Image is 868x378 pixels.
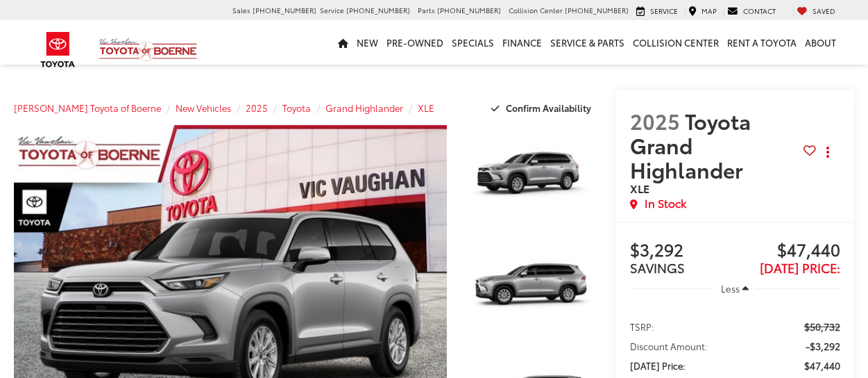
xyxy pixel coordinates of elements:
span: $3,292 [630,240,735,261]
span: Confirm Availability [506,101,591,114]
img: 2025 Toyota Grand Highlander XLE [461,124,603,231]
a: Expand Photo 2 [462,238,602,343]
button: Actions [816,140,840,164]
span: Map [701,6,717,16]
a: Grand Highlander [325,101,403,114]
a: Toyota [282,101,311,114]
img: Vic Vaughan Toyota of Boerne [99,38,198,62]
a: Home [334,20,352,65]
span: Contact [743,6,776,16]
a: Rent a Toyota [723,20,801,65]
a: Map [685,6,720,17]
a: About [801,20,840,65]
span: [PHONE_NUMBER] [346,5,410,15]
a: 2025 [246,101,268,114]
span: XLE [630,180,649,196]
span: 2025 [630,106,680,135]
span: Service [320,5,344,15]
span: -$3,292 [806,339,840,353]
a: My Saved Vehicles [793,6,839,17]
span: [DATE] Price: [630,359,686,372]
span: $47,440 [735,240,840,261]
a: Finance [498,20,546,65]
span: TSRP: [630,320,654,334]
span: Less [721,282,740,295]
img: 2025 Toyota Grand Highlander XLE [461,236,603,343]
span: [DATE] Price: [760,258,840,277]
a: New [352,20,382,65]
span: Parts [418,5,435,15]
a: Specials [448,20,498,65]
a: Expand Photo 1 [462,125,602,230]
a: XLE [418,101,434,114]
span: Service [650,6,678,16]
span: SAVINGS [630,258,685,277]
span: [PHONE_NUMBER] [253,5,316,15]
img: Toyota [32,27,84,72]
span: Sales [232,5,250,15]
span: [PHONE_NUMBER] [437,5,501,15]
span: $47,440 [804,359,840,372]
span: In Stock [645,195,686,211]
span: Toyota Grand Highlander [630,106,751,184]
span: Collision Center [509,5,563,15]
button: Confirm Availability [484,96,602,120]
a: Contact [724,6,779,17]
a: Collision Center [629,20,723,65]
button: Less [714,276,756,301]
span: dropdown dots [826,147,829,158]
a: New Vehicles [176,101,231,114]
a: [PERSON_NAME] Toyota of Boerne [14,101,161,114]
span: $50,732 [804,320,840,334]
a: Service & Parts: Opens in a new tab [546,20,629,65]
a: Pre-Owned [382,20,448,65]
a: Service [633,6,681,17]
span: Discount Amount: [630,339,708,353]
span: Saved [812,6,835,16]
span: [PHONE_NUMBER] [565,5,629,15]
